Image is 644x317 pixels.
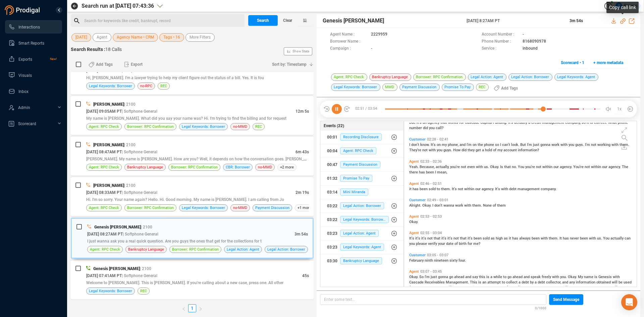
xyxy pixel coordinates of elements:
span: management [518,187,541,191]
span: [DATE] [75,33,87,42]
span: You [518,165,525,169]
div: 00:04 [327,146,337,156]
div: Rmyers [615,2,637,9]
span: a [528,120,531,125]
span: information? [518,148,539,152]
span: But [520,143,527,147]
span: 3m 54s [294,232,308,236]
span: correct. [594,120,608,125]
span: not [458,187,464,191]
span: never [570,236,580,241]
span: so [495,143,500,147]
span: | 2100 [124,102,136,107]
span: get [476,148,482,152]
button: Add Tags [85,59,117,70]
span: on [437,143,442,147]
span: Bankruptcy Language [340,257,382,264]
span: they [468,148,476,152]
span: always [519,236,532,241]
span: just [533,143,540,147]
span: for [459,120,465,125]
div: 00:01 [327,132,337,143]
button: [DATE] [71,33,91,42]
span: Add Tags [501,83,518,94]
span: it [587,120,590,125]
button: 03:14Mini Miranda [320,186,404,199]
span: Visuals [18,73,32,78]
div: grid [408,123,636,286]
span: Okay. [409,220,418,224]
span: It's [495,187,501,191]
span: of [493,203,497,208]
li: Exports [5,52,62,66]
span: them. [472,203,483,208]
span: Capital [480,120,493,125]
span: so [582,120,587,125]
span: been [426,170,435,174]
span: +2 more [277,164,297,171]
span: REC [160,83,167,89]
button: 00:04Agent: RPC Check [320,144,404,158]
button: 03:23Legal Keywords: Agent [320,241,404,254]
span: Yeah. [409,165,420,169]
div: 03:22 [327,201,337,211]
span: [PERSON_NAME] [93,183,124,188]
span: account [503,148,518,152]
div: [PERSON_NAME]| 2100[DATE] 08:33AM PT| Softphone General2m 19sHi. I'm so sorry. Your name again? H... [71,177,314,216]
span: It's [409,236,415,241]
span: high [496,236,504,241]
button: Search [248,15,278,26]
span: you're [450,165,461,169]
span: within [542,165,553,169]
span: Mini Miranda [340,189,368,196]
span: can't [502,143,511,147]
div: 03:23 [327,228,337,239]
button: Agency Name • CRM [113,33,158,42]
span: It's [508,120,514,125]
span: management [542,120,565,125]
span: mean, [437,170,447,174]
span: for [468,242,473,246]
span: no-MMD [233,205,247,211]
span: guys. [575,143,585,147]
span: our [602,165,608,169]
span: our [553,165,560,169]
span: has [512,236,519,241]
a: Smart Reports [8,36,57,50]
div: 03:14 [327,187,337,198]
span: [DATE] 08:27AM PT [87,232,123,236]
span: Legal Keywords: Borrower [340,216,389,223]
span: them. [620,143,629,147]
span: It's [452,187,458,191]
span: What [608,120,618,125]
span: with [476,165,484,169]
span: [PERSON_NAME]. My name is [PERSON_NAME]. How are you? Well, it depends on how the conversation go... [86,156,335,161]
div: 00:47 [327,159,337,170]
span: don't [411,143,420,147]
span: your [438,242,446,246]
span: I'm [467,143,473,147]
span: is [590,120,594,125]
span: Bankruptcy Language [128,246,164,253]
span: R [618,2,620,9]
span: agency. [608,165,622,169]
span: that [434,236,441,241]
span: hold [485,148,493,152]
span: Payment Discussion [255,205,289,211]
button: 03:22Legal Action: Borrower [320,199,404,213]
span: actually [610,236,625,241]
span: Tags • 16 [163,33,180,42]
span: it's [468,236,474,241]
span: How [453,148,462,152]
div: [PERSON_NAME]| 2100[DATE] 09:05AM PT| Softphone General12m 5sMy name is [PERSON_NAME]. What did y... [71,96,314,135]
span: Agent: RPC Check [89,205,119,211]
span: Agency Name • CRM [117,33,154,42]
img: prodigal-logo [5,5,42,15]
a: Visuals [8,68,57,82]
button: Tags • 16 [159,33,184,42]
span: I'm [585,143,591,147]
span: you [429,126,436,130]
span: | Softphone General [122,190,157,195]
span: Sort by: Timestamp [272,59,307,70]
span: has [419,170,426,174]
